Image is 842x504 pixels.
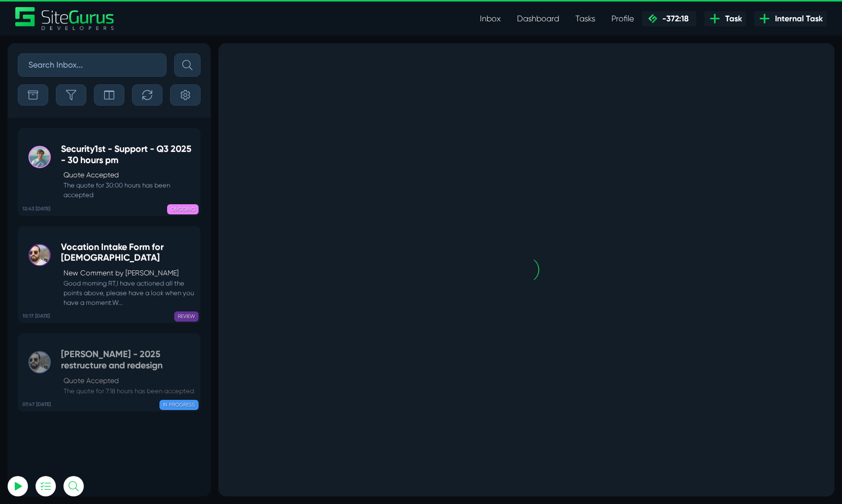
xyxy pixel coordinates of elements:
[63,375,195,386] p: Quote Accepted
[22,312,50,320] b: 10:17 [DATE]
[15,7,115,30] img: Sitegurus Logo
[18,53,167,77] input: Search Inbox...
[18,226,201,324] a: 10:17 [DATE] Vocation Intake Form for [DEMOGRAPHIC_DATA]New Comment by [PERSON_NAME] Good morning...
[22,205,50,213] b: 12:43 [DATE]
[754,11,827,26] a: Internal Task
[61,349,195,371] h5: [PERSON_NAME] - 2025 restructure and redesign
[174,311,199,322] span: REVIEW
[63,268,195,278] p: New Comment by [PERSON_NAME]
[472,9,509,29] a: Inbox
[61,144,195,166] h5: Security1st - Support - Q3 2025 - 30 hours pm
[61,386,195,396] small: The quote for 7:18 hours has been accepted
[704,11,746,26] a: Task
[22,401,51,408] b: 07:47 [DATE]
[658,14,689,23] span: -372:18
[18,128,201,216] a: 12:43 [DATE] Security1st - Support - Q3 2025 - 30 hours pmQuote Accepted The quote for 30:00 hour...
[61,180,195,200] small: The quote for 30:00 hours has been accepted
[63,170,195,180] p: Quote Accepted
[721,13,742,25] span: Task
[771,13,823,25] span: Internal Task
[603,9,642,29] a: Profile
[61,242,195,264] h5: Vocation Intake Form for [DEMOGRAPHIC_DATA]
[642,11,696,26] a: -372:18
[567,9,603,29] a: Tasks
[167,204,199,214] span: ONGOING
[61,278,195,308] small: Good morning RT,I have actioned all the points above, please have a look when you have a moment.W...
[15,7,115,30] a: SiteGurus
[159,400,199,410] span: IN PROGRESS
[509,9,567,29] a: Dashboard
[18,333,201,411] a: 07:47 [DATE] [PERSON_NAME] - 2025 restructure and redesignQuote Accepted The quote for 7:18 hours...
